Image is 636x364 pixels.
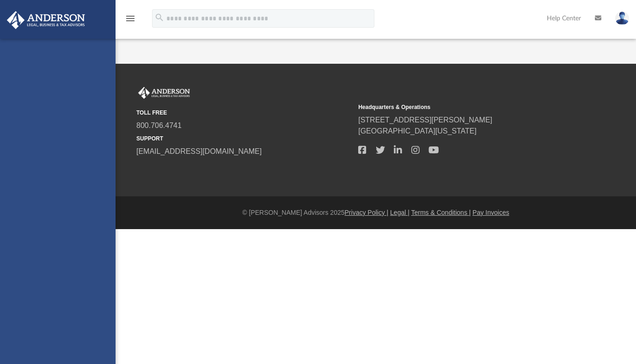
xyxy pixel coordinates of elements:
a: menu [125,18,136,24]
div: © [PERSON_NAME] Advisors 2025 [116,208,636,218]
i: menu [125,13,136,24]
a: Legal | [390,209,410,216]
i: search [154,12,165,23]
img: Anderson Advisors Platinum Portal [4,11,88,29]
img: User Pic [615,12,629,25]
small: Headquarters & Operations [358,103,574,111]
a: Pay Invoices [472,209,509,216]
a: [GEOGRAPHIC_DATA][US_STATE] [358,127,477,135]
a: Privacy Policy | [345,209,389,216]
a: [STREET_ADDRESS][PERSON_NAME] [358,116,492,124]
img: Anderson Advisors Platinum Portal [136,87,192,99]
a: Terms & Conditions | [411,209,471,216]
small: TOLL FREE [136,109,352,117]
a: 800.706.4741 [136,121,182,129]
small: SUPPORT [136,134,352,143]
a: [EMAIL_ADDRESS][DOMAIN_NAME] [136,147,262,155]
